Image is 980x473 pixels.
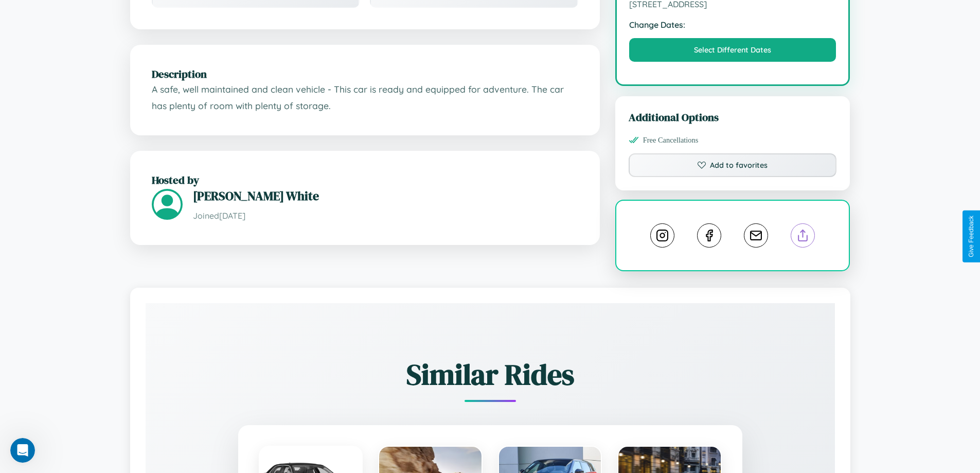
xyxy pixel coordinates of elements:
h2: Hosted by [152,172,578,187]
p: A safe, well maintained and clean vehicle - This car is ready and equipped for adventure. The car... [152,81,578,114]
h3: [PERSON_NAME] White [193,187,578,204]
div: Give Feedback [968,216,975,257]
iframe: Intercom live chat [10,438,35,463]
h2: Description [152,66,578,81]
span: Free Cancellations [643,136,699,145]
h3: Additional Options [629,110,837,125]
strong: Change Dates: [629,20,836,30]
p: Joined [DATE] [193,208,578,223]
button: Add to favorites [629,153,837,177]
h2: Similar Rides [182,355,799,394]
button: Select Different Dates [629,38,836,62]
